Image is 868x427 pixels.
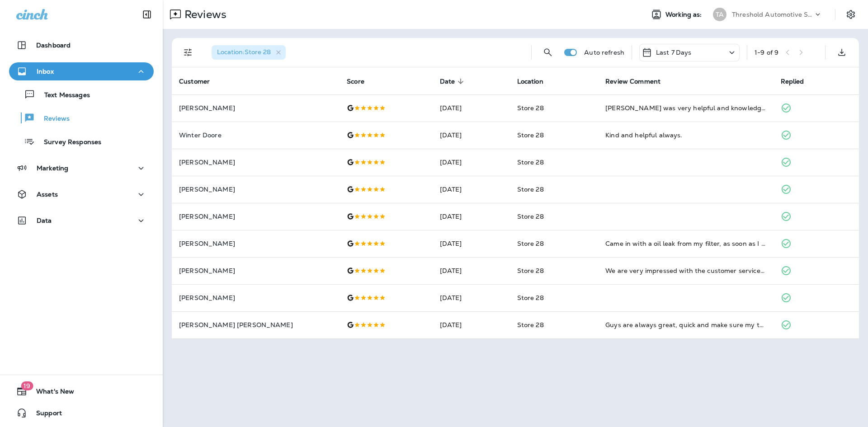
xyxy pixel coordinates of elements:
[179,240,332,247] p: [PERSON_NAME]
[433,94,510,122] td: [DATE]
[179,159,332,166] p: [PERSON_NAME]
[433,230,510,257] td: [DATE]
[35,115,70,123] p: Reviews
[179,78,210,85] span: Customer
[9,62,154,80] button: Inbox
[517,77,555,85] span: Location
[179,213,332,220] p: [PERSON_NAME]
[37,217,52,224] p: Data
[433,122,510,149] td: [DATE]
[9,108,154,127] button: Reviews
[179,77,222,85] span: Customer
[440,78,455,85] span: Date
[9,211,154,230] button: Data
[27,388,74,399] span: What's New
[179,186,332,193] p: [PERSON_NAME]
[781,77,816,85] span: Replied
[755,49,778,56] div: 1 - 9 of 9
[732,11,813,18] p: Threshold Automotive Service dba Grease Monkey
[179,43,197,61] button: Filters
[517,267,544,275] span: Store 28
[517,294,544,302] span: Store 28
[35,138,101,147] p: Survey Responses
[433,257,510,284] td: [DATE]
[21,381,33,390] span: 19
[605,320,766,329] div: Guys are always great, quick and make sure my truck stays running good!
[517,78,543,85] span: Location
[433,311,510,338] td: [DATE]
[179,294,332,301] p: [PERSON_NAME]
[656,49,692,56] p: Last 7 Days
[9,159,154,177] button: Marketing
[37,191,58,198] p: Assets
[433,176,510,203] td: [DATE]
[517,104,544,112] span: Store 28
[9,382,154,400] button: 19What's New
[347,77,376,85] span: Score
[713,8,726,21] div: TA
[833,43,851,61] button: Export as CSV
[37,68,54,75] p: Inbox
[584,49,624,56] p: Auto refresh
[36,42,71,49] p: Dashboard
[37,164,68,172] p: Marketing
[9,36,154,54] button: Dashboard
[781,78,804,85] span: Replied
[181,8,226,21] p: Reviews
[35,91,90,100] p: Text Messages
[605,103,766,113] div: Danny was very helpful and knowledgeable would come back again
[517,185,544,193] span: Store 28
[179,131,332,139] p: Winter Doore
[605,78,660,85] span: Review Comment
[9,185,154,203] button: Assets
[605,131,766,140] div: Kind and helpful always.
[517,131,544,139] span: Store 28
[179,104,332,112] p: [PERSON_NAME]
[605,77,672,85] span: Review Comment
[517,321,544,329] span: Store 28
[605,266,766,275] div: We are very impressed with the customer service here. Jared and the other workers were very frien...
[27,409,62,420] span: Support
[9,404,154,422] button: Support
[440,77,467,85] span: Date
[433,149,510,176] td: [DATE]
[665,11,704,19] span: Working as:
[9,132,154,151] button: Survey Responses
[134,5,160,23] button: Collapse Sidebar
[605,239,766,248] div: Came in with a oil leak from my filter, as soon as I pulled in had immediate service from Kenden ...
[517,239,544,248] span: Store 28
[179,267,332,274] p: [PERSON_NAME]
[539,43,557,61] button: Search Reviews
[179,321,332,328] p: [PERSON_NAME] [PERSON_NAME]
[433,203,510,230] td: [DATE]
[347,78,364,85] span: Score
[517,212,544,221] span: Store 28
[517,158,544,166] span: Store 28
[217,48,271,56] span: Location : Store 28
[9,85,154,104] button: Text Messages
[433,284,510,311] td: [DATE]
[843,6,859,23] button: Settings
[212,45,286,60] div: Location:Store 28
